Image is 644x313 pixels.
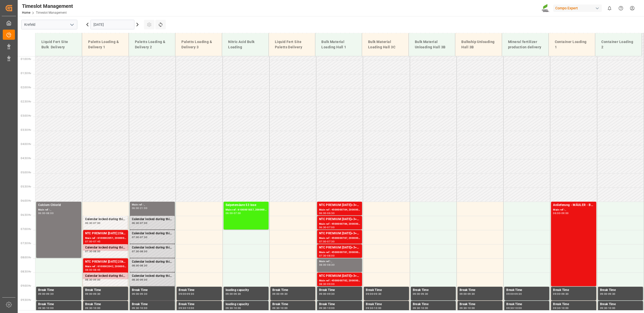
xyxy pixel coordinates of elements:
div: Main ref : 4500000786, 2000000504 [319,222,360,226]
div: 08:00 [140,250,147,253]
div: - [139,307,140,309]
div: 09:00 [272,293,280,295]
div: 10:00 [46,307,54,309]
div: Main ref : 6100002051, 2000001164 [85,236,126,240]
div: 09:30 [514,293,522,295]
div: Calendar locked during this period. [132,231,173,236]
div: - [467,293,468,295]
div: - [139,250,140,253]
div: Bulk Material Loading Hall 1 [319,37,358,52]
span: 05:30 Hr [21,185,31,188]
div: 09:30 [226,307,233,309]
div: 07:00 [234,212,241,214]
div: - [92,250,93,253]
div: 08:00 [85,269,92,271]
div: Break Time [460,288,500,293]
div: - [373,307,374,309]
div: 10:00 [187,307,194,309]
div: 07:30 [140,236,147,238]
div: 21:00 [140,207,147,209]
div: 10:00 [280,307,288,309]
div: 07:30 [132,250,139,253]
div: 08:30 [132,279,139,281]
div: Break Time [38,288,79,293]
div: Break Time [600,288,641,293]
div: - [326,264,327,266]
span: 09:30 Hr [21,299,31,301]
div: 09:30 [187,293,194,295]
span: 08:00 Hr [21,256,31,259]
div: 09:00 [366,293,373,295]
div: 09:00 [327,283,335,285]
div: 08:00 [319,264,326,266]
div: Main ref : , [38,208,79,212]
div: Break Time [319,302,360,307]
div: Main ref : 4500000781, 2000000504 [319,250,360,255]
div: - [607,293,608,295]
div: Main ref : , [319,259,360,264]
div: Break Time [366,288,407,293]
div: 06:30 [132,222,139,224]
div: Break Time [366,302,407,307]
div: Break Time [179,302,220,307]
div: 06:00 [226,212,233,214]
div: 08:30 [85,279,92,281]
div: - [373,293,374,295]
div: 10:00 [421,307,428,309]
span: 05:00 Hr [21,171,31,174]
div: - [92,222,93,224]
div: - [514,307,514,309]
div: 07:00 [327,226,335,228]
div: - [45,293,46,295]
div: Anlieferung - MÄULER - BFL Kelp LG1 IBC 1000L (KRE) (Algenextrakt) [553,203,594,208]
div: - [233,307,233,309]
div: 10:00 [561,307,569,309]
div: - [280,307,280,309]
div: 08:00 [132,264,139,267]
div: loading capacity [226,288,267,293]
div: 06:30 [327,212,335,214]
div: 09:00 [179,293,186,295]
div: 09:30 [132,307,139,309]
div: Container Loading 2 [599,37,638,52]
div: 06:00 [319,212,326,214]
div: 09:30 [327,293,335,295]
div: Break Time [553,302,594,307]
div: Break Time [85,302,126,307]
div: Main ref : 6100001837, 2000001476 [226,208,267,212]
div: Compo Expert [553,5,602,12]
div: Break Time [413,288,454,293]
div: 10:00 [608,307,615,309]
div: - [326,293,327,295]
div: Break Time [38,302,79,307]
div: - [139,279,140,281]
div: 08:00 [327,255,335,257]
span: 09:00 Hr [21,284,31,287]
div: 09:00 [460,293,467,295]
div: - [326,240,327,243]
div: NTC PREMIUM [DATE]+3+TE BULK [319,203,360,208]
div: - [467,307,468,309]
div: 09:30 [85,307,92,309]
div: - [560,307,561,309]
input: DD.MM.YYYY [90,20,134,29]
div: - [92,279,93,281]
div: - [139,236,140,238]
div: Break Time [506,288,547,293]
div: Salpetersäure 53 lose [226,203,267,208]
div: 07:00 [140,222,147,224]
div: - [280,293,280,295]
div: - [92,269,93,271]
div: 09:30 [140,293,147,295]
div: - [326,212,327,214]
span: 01:00 Hr [21,58,31,60]
div: NTC PREMIUM [DATE]+3+TE BULK [319,274,360,279]
input: Type to search/select [21,20,77,29]
div: Calendar locked during this period. [85,217,126,222]
div: Break Time [132,302,173,307]
div: Calendar locked during this period. [132,245,173,250]
button: open menu [68,21,76,29]
div: - [45,307,46,309]
div: Break Time [132,288,173,293]
div: - [45,212,46,214]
